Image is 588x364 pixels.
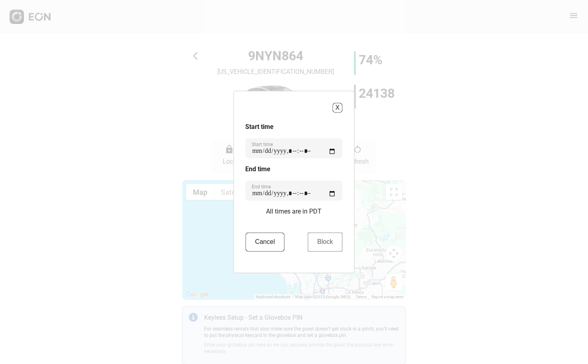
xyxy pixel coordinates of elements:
h3: End time [246,165,343,174]
button: X [333,103,343,113]
p: All times are in PDT [266,207,322,217]
h3: Start time [246,123,343,132]
label: End time [252,184,271,190]
label: Start time [252,142,273,148]
button: Cancel [246,233,285,252]
button: Block [308,233,342,252]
